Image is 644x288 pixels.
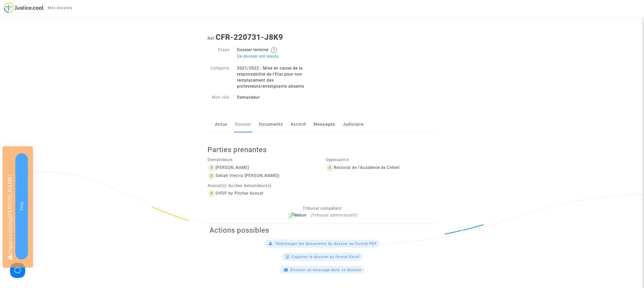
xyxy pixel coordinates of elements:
[259,116,283,133] a: Documents
[19,202,24,211] span: Stop
[208,157,318,163] p: Demandeurs
[233,65,322,89] div: 2021/2022 : Mise en cause de la responsabilité de l'Etat pour non remplacement des professeurs/en...
[237,53,318,59] p: Ce dossier est résolu
[216,191,264,196] div: OVDP by Pitcher Avocat
[48,6,72,10] span: Mes dossiers
[216,165,249,170] div: [PERSON_NAME]
[4,3,44,13] img: jc-logo.svg
[10,263,25,278] iframe: Help Scout Beacon - Open
[204,94,233,100] div: Mon rôle
[233,47,322,60] div: Dossier terminé
[288,212,294,219] img: icon-archive.svg
[208,212,437,219] div: Melun
[210,226,435,235] h2: Actions possibles
[334,165,400,170] div: Rectorat de l'Académie de Créteil
[216,173,236,178] div: Seliah Vie
[216,33,283,42] b: CFR-220731-J8K9
[204,65,233,89] div: Catégorie
[208,36,216,41] span: Ref.
[313,116,335,133] a: Messages
[310,213,358,218] span: (Tribunal administratif)
[292,255,360,259] span: Exporter le dossier au format Excel
[326,157,437,163] p: Opposant·e
[343,116,364,133] a: Judiciaire
[271,47,277,53] img: help.svg
[44,4,76,12] a: Mes dossiers
[208,205,437,211] p: Tribunal compétent
[235,116,251,133] a: Dossier
[233,94,322,100] div: Demandeur
[3,146,33,268] div: Impersonating
[215,116,227,133] a: Actus
[291,268,361,272] span: Envoyer un message dans ce dossier
[236,173,280,178] span: (via [PERSON_NAME])
[15,153,28,260] button: Stop
[208,145,440,154] h2: Parties prenantes
[291,116,306,133] a: Accord
[208,172,216,180] img: icon-user.svg
[326,164,334,172] img: icon-user.svg
[208,183,318,189] p: Avocat(s) du/des demandeur(s)
[208,164,216,172] img: icon-user.svg
[204,47,233,60] div: Etape
[208,190,216,198] img: icon-user.svg
[275,241,377,246] span: Télécharger les documents du dossier au format PDF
